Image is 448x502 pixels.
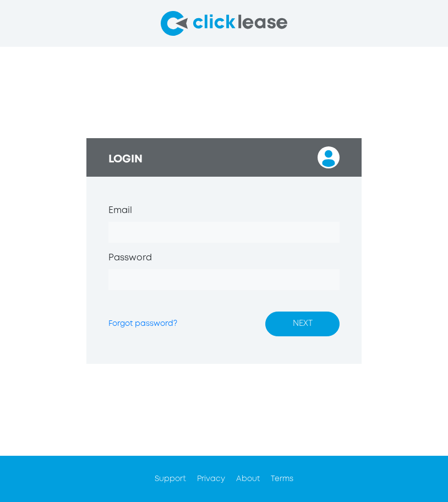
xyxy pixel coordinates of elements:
[108,320,177,327] a: Forgot password?
[108,252,152,265] label: Password
[197,476,225,482] a: Privacy
[271,476,293,482] a: Terms
[155,476,186,482] a: Support
[265,312,340,336] button: NEXT
[318,146,340,168] img: login_user.svg
[161,11,287,36] img: click-lease-logo-svg.svg
[236,476,260,482] a: About
[108,204,132,217] label: Email
[108,153,143,166] h3: LOGIN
